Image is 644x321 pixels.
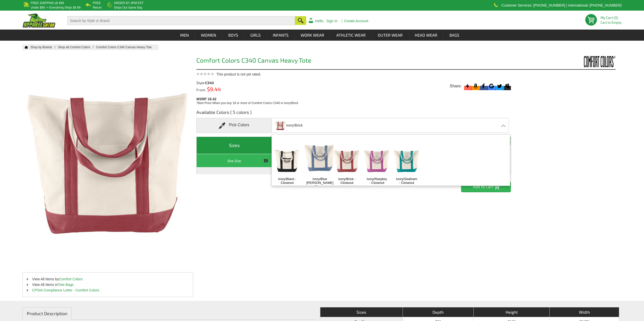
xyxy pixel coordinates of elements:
input: Add to Cart [461,182,511,192]
span: This product is not yet rated. [216,72,261,76]
input: Search by Style or Brand [67,16,295,25]
span: Ivory/Brick [286,121,303,130]
th: Sizes [197,137,272,154]
a: Work Wear [295,30,330,41]
img: Ivory/Raspbry [363,144,390,177]
div: MSRP 18.42 [196,96,514,105]
svg: More [464,83,471,89]
img: Ivory/Blue Jean [304,137,336,177]
b: Free Shipping @ $99 [31,1,64,5]
b: Free [93,1,101,5]
img: Ivory/Seafoam [393,144,420,177]
a: Ivory/Black - Closeout [276,177,298,185]
svg: Twitter [496,83,503,89]
a: CPSIA Compliance Letter - Comfort Colors [32,288,99,292]
svg: Amazon [472,83,479,89]
span: Share: [450,84,462,89]
img: Ivory/Brick [334,144,360,177]
li: My Cart (0) [600,16,619,19]
a: Comfort Colors [59,277,83,281]
p: Customer Services: [PHONE_NUMBER] | International: [PHONE_NUMBER] [502,4,621,7]
a: Hello, [315,19,324,23]
svg: Facebook [480,83,487,89]
p: ships out same day. [114,6,143,9]
td: * You get volume discount when you order more of this style and color. [197,167,511,174]
img: Comfort Colors [578,55,616,68]
li: View All Items in [23,282,193,287]
a: Shop all Comfort Colors [58,45,96,49]
a: Infants [267,30,294,41]
h3: Available Colors ( 5 colors ) [196,109,511,118]
span: $9.44 [206,86,221,92]
li: View All Items by [23,276,193,282]
a: Outer Wear [372,30,408,41]
a: Ivory/Blue [PERSON_NAME] - Closeout [306,177,333,188]
div: From: [196,87,276,92]
a: Shop by Brands [30,45,58,49]
a: Create Account [344,19,368,23]
p: under $99 -> everything ships $4.99 [31,6,80,9]
a: Ivory/Raspbry - Closeout [366,177,387,185]
a: Ivory/Seafoam - Closeout [396,177,417,185]
img: ApparelGator [23,13,55,28]
a: Boys [222,30,244,41]
a: Girls [244,30,266,41]
th: Height [473,307,549,317]
a: Men [174,30,195,41]
b: Order by 3PM EST [114,1,143,5]
img: Ivory/Brick [275,119,285,132]
img: This product is not yet rated. [196,72,214,76]
svg: Google Bookmark [488,83,495,89]
th: Sizes [320,307,403,317]
a: Athletic Wear [330,30,371,41]
a: Head Wear [409,30,443,41]
div: Style: [196,81,276,85]
span: *Best Price When you buy 18 or more of Comfort Colors C340 in Ivory/Brick [196,101,298,105]
p: Return [93,6,102,9]
div: Pick Colors [196,118,272,133]
a: Women [195,30,222,41]
a: Product Description [23,307,72,320]
a: Sign In [326,19,338,23]
a: Tote Bags [58,283,74,287]
img: This item is CLOSEOUT! [263,159,268,163]
img: Ivory/Black [274,144,300,177]
a: Comfort Colors C340 Canvas Heavy Tote [96,45,157,49]
th: Depth [403,307,473,317]
th: Width [549,307,619,317]
svg: Myspace [504,83,511,89]
a: Home [23,46,28,49]
div: One Size [198,158,271,164]
span: C340 [205,81,214,85]
a: Ivory/Brick - Closeout [336,177,358,185]
span: Cart is Empty [600,21,621,24]
a: Bags [444,30,465,41]
h1: Comfort Colors C340 Canvas Heavy Tote [196,57,511,65]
